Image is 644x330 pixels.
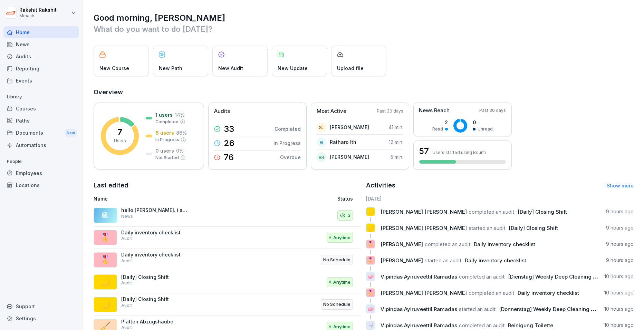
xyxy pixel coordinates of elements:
div: SL [317,123,326,132]
p: Daily inventory checklist [121,230,190,236]
p: New Path [159,65,182,72]
p: 0 [473,119,493,126]
p: Audit [121,302,132,309]
a: Paths [3,115,79,127]
p: 2 [432,119,448,126]
span: [PERSON_NAME] [PERSON_NAME] [381,208,467,215]
p: Audits [214,107,230,115]
span: [Dienstag] Weekly Deep Cleaning Checklist [508,273,616,280]
p: 10 hours ago [604,305,634,312]
span: completed an audit [425,241,470,247]
p: 🌙 [367,223,374,233]
a: Employees [3,167,79,179]
p: 🌙 [100,298,110,311]
p: 7 [117,128,122,136]
div: Support [3,300,79,312]
a: Show more [607,183,634,188]
p: 12 min. [389,138,403,146]
a: 🌙[Daily] Closing ShiftAuditNo Schedule [94,293,361,316]
span: Daily inventory checklist [474,241,535,247]
p: 0 % [176,147,184,154]
span: started an audit [469,225,505,231]
a: 🌙[Daily] Closing ShiftAuditAnytime [94,271,361,294]
div: Automations [3,139,79,151]
p: 9 hours ago [606,241,634,247]
p: Upload file [337,65,364,72]
div: News [3,38,79,50]
p: Platten Abzugshaube [121,319,190,325]
p: Completed [155,119,179,125]
p: 🚽 [367,320,374,330]
p: 🎖️ [100,231,110,244]
a: Locations [3,179,79,191]
div: Settings [3,312,79,324]
a: Audits [3,50,79,62]
p: Name [94,195,261,202]
p: [PERSON_NAME] [330,124,369,131]
p: Anytime [333,279,350,286]
span: started an audit [459,306,496,312]
h6: [DATE] [366,195,634,202]
h2: Activities [366,181,395,190]
div: Documents [3,127,79,139]
p: What do you want to do [DATE]? [94,23,634,35]
a: Home [3,26,79,38]
span: Daily inventory checklist [518,290,579,296]
span: Vipindas Ayiruveettil Ramadas [381,322,457,329]
p: [PERSON_NAME] [330,153,369,161]
p: Past 30 days [377,108,403,114]
p: 14 % [175,111,185,118]
div: RR [317,152,326,162]
span: [PERSON_NAME] [381,241,423,247]
p: 9 hours ago [606,224,634,231]
p: Daily inventory checklist [121,252,190,258]
p: 🎖️ [367,255,374,265]
p: 🧼 [367,272,374,281]
p: In Progress [155,137,179,143]
span: [PERSON_NAME] [PERSON_NAME] [381,290,467,296]
p: 5 min. [391,153,403,161]
div: Reporting [3,62,79,75]
p: Users started using Bounti [432,150,486,155]
span: [PERSON_NAME] [381,257,423,264]
p: Library [3,91,79,103]
p: Ratharo Ith [330,138,356,146]
p: Read [432,126,443,132]
span: [Donnerstag] Weekly Deep Cleaning Checklist [499,306,614,312]
h2: Last edited [94,181,361,190]
a: DocumentsNew [3,127,79,139]
span: [Daily] Closing Shift [509,225,558,231]
span: [PERSON_NAME] [PERSON_NAME] [381,225,467,231]
p: New Audit [218,65,243,72]
p: No Schedule [323,301,350,308]
p: No Schedule [323,256,350,263]
p: 9 hours ago [606,257,634,264]
p: 9 hours ago [606,208,634,215]
span: completed an audit [469,208,514,215]
p: 6 users [155,129,174,136]
p: News [121,213,133,220]
a: hello [PERSON_NAME]. i am writing this one just to test. i hope you are doing great.News3 [94,204,361,227]
p: 3 [348,212,350,219]
div: Courses [3,103,79,115]
h2: Overview [94,87,634,97]
p: 1 users [155,111,173,118]
p: 0 users [155,147,174,154]
p: Audit [121,280,132,286]
p: 10 hours ago [604,289,634,296]
div: Events [3,75,79,87]
p: 10 hours ago [604,273,634,280]
p: Rakshit Rakshit [19,7,57,13]
h3: 57 [419,145,429,157]
p: 76 [224,153,234,162]
p: 41 min. [388,124,403,131]
p: 🧼 [367,304,374,314]
span: completed an audit [469,290,514,296]
div: New [65,129,77,137]
p: Completed [275,125,301,133]
p: 86 % [176,129,187,136]
span: Vipindas Ayiruveettil Ramadas [381,273,457,280]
